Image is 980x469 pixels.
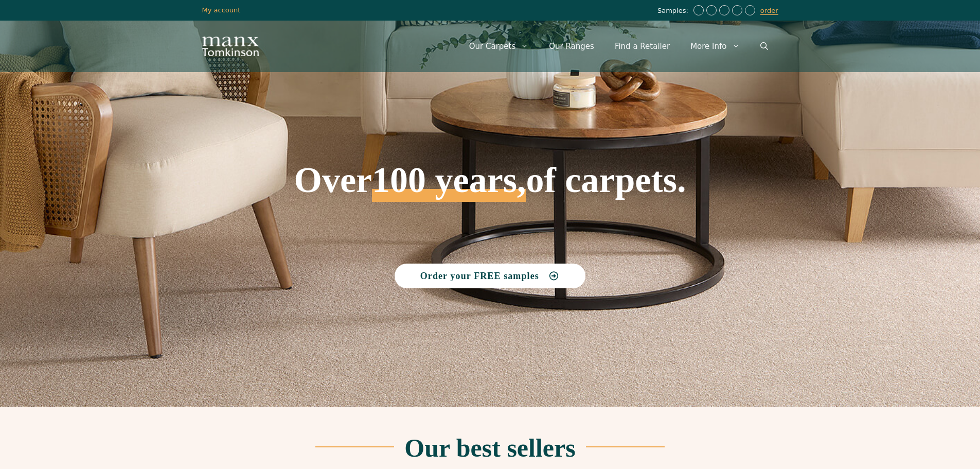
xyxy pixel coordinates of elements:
a: My account [202,6,241,14]
a: order [760,7,778,15]
h1: Over of carpets. [202,88,778,202]
img: Manx Tomkinson [202,37,259,56]
a: Our Carpets [459,31,539,62]
nav: Primary [459,31,778,62]
a: Find a Retailer [604,31,680,62]
a: Our Ranges [539,31,604,62]
span: Samples: [657,7,691,15]
a: More Info [680,31,750,62]
h2: Our best sellers [404,435,575,461]
a: Open Search Bar [750,31,778,62]
span: 100 years, [372,171,526,202]
a: Order your FREE samples [395,264,586,288]
span: Order your FREE samples [420,271,539,281]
